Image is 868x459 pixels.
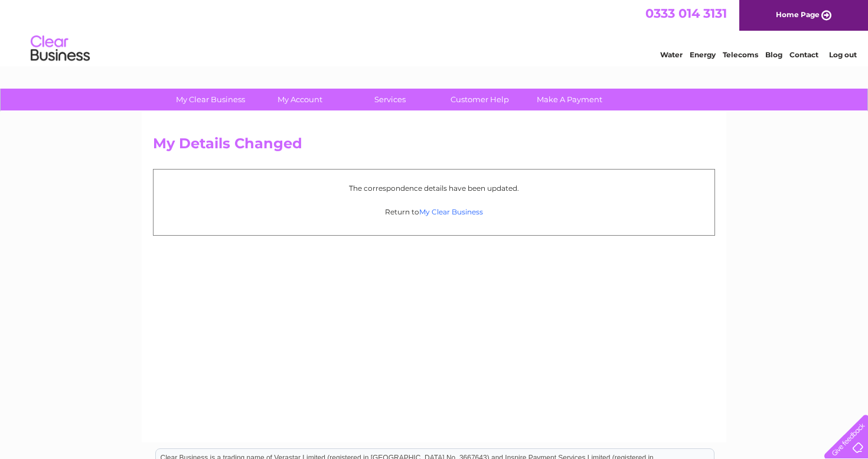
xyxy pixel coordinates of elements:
a: Energy [690,50,716,59]
p: The correspondence details have been updated. [159,183,709,194]
p: Return to [159,206,709,217]
a: Telecoms [723,50,758,59]
a: Make A Payment [521,89,618,110]
a: My Clear Business [419,207,483,216]
a: Water [660,50,683,59]
h2: My Details Changed [153,135,715,158]
a: Services [341,89,439,110]
img: logo.png [30,31,90,67]
a: Customer Help [431,89,528,110]
a: Blog [765,50,782,59]
a: 0333 014 3131 [645,6,727,21]
a: Contact [789,50,818,59]
div: Clear Business is a trading name of Verastar Limited (registered in [GEOGRAPHIC_DATA] No. 3667643... [156,6,714,57]
a: Log out [829,50,857,59]
a: My Clear Business [162,89,259,110]
a: My Account [252,89,349,110]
